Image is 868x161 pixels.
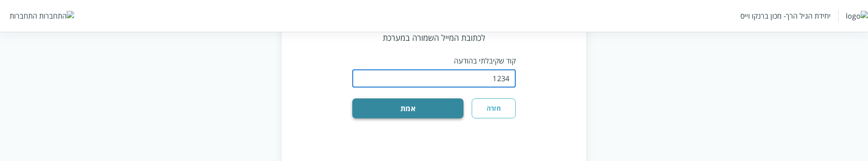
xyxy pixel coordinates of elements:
input: OTP [352,69,516,88]
div: יחידת הגיל הרך- מכון ברנקו וייס [740,11,831,21]
button: אמת [352,98,464,118]
p: קוד שקיבלתי בהודעה [352,56,516,66]
img: logo [846,11,868,21]
button: חזרה [472,98,516,118]
img: התחברות [39,11,74,21]
div: התחברות [10,11,37,21]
